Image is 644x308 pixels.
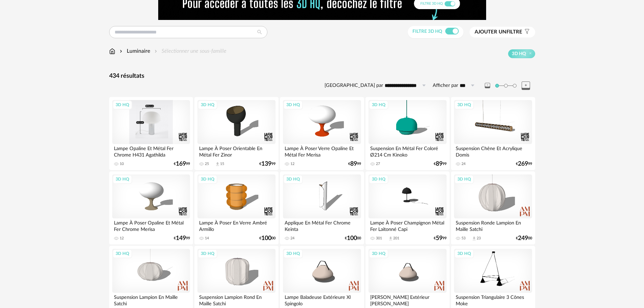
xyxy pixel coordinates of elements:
span: 249 [518,236,528,241]
a: 3D HQ Suspension Chêne Et Acrylique Domis 24 €26999 [451,97,535,170]
div: Suspension Lampion Rond En Maille Satchi [197,293,275,306]
img: svg+xml;base64,PHN2ZyB3aWR0aD0iMTYiIGhlaWdodD0iMTciIHZpZXdCb3g9IjAgMCAxNiAxNyIgZmlsbD0ibm9uZSIgeG... [109,47,115,55]
span: 59 [436,236,443,241]
span: 100 [261,236,271,241]
div: Lampe Baladeuse Extérieure Xl Spingolo [283,293,361,306]
div: € 99 [434,162,447,166]
div: Lampe À Poser Champignon Métal Fer Laitonné Capi [368,218,446,232]
span: Ajouter un [475,29,506,34]
a: 3D HQ Lampe À Poser Champignon Métal Fer Laitonné Capi 301 Download icon 201 €5999 [365,171,449,244]
div: Luminaire [118,47,150,55]
div: € 99 [174,236,190,241]
label: Afficher par [433,82,458,89]
div: 14 [205,236,209,241]
span: filtre [475,29,522,35]
div: 3D HQ [283,175,303,184]
div: 27 [376,162,380,166]
a: 3D HQ Lampe À Poser Orientable En Métal Fer Zinor 25 Download icon 15 €13999 [194,97,278,170]
div: 3D HQ [113,249,132,258]
a: 3D HQ Lampe À Poser Opaline Et Métal Fer Chrome Merisa 12 €14999 [109,171,193,244]
button: Ajouter unfiltre Filter icon [470,27,535,38]
a: 3D HQ Applique En Métal Fer Chrome Keinta 24 €10000 [280,171,364,244]
div: 3D HQ [198,249,217,258]
div: 3D HQ [454,249,474,258]
a: 3D HQ Suspension En Métal Fer Coloré Ø214 Cm Kinoko 27 €8999 [365,97,449,170]
div: 3D HQ [454,175,474,184]
a: 3D HQ Lampe À Poser En Verre Ambré Armillo 14 €10000 [194,171,278,244]
span: Filtre 3D HQ [412,29,442,34]
span: Filter icon [522,29,530,35]
div: Applique En Métal Fer Chrome Keinta [283,218,361,232]
span: Download icon [215,162,220,167]
div: Lampe À Poser Opaline Et Métal Fer Chrome Merisa [112,218,190,232]
div: € 99 [434,236,447,241]
span: 3D HQ [512,51,526,57]
div: 3D HQ [198,100,217,109]
div: € 99 [174,162,190,166]
div: Lampe À Poser Verre Opaline Et Métal Fer Merisa [283,144,361,158]
div: 3D HQ [283,100,303,109]
div: € 99 [348,162,361,166]
div: 12 [120,236,124,241]
div: 24 [461,162,466,166]
div: 3D HQ [369,100,388,109]
div: 12 [290,162,294,166]
div: € 99 [516,162,532,166]
div: 434 résultats [109,72,535,80]
div: 25 [205,162,209,166]
div: Suspension Triangulaire 3 Cônes Moke [454,293,532,306]
span: Download icon [388,236,393,241]
div: 201 [393,236,399,241]
div: Lampe Opaline Et Métal Fer Chrome H431 Agathilda [112,144,190,158]
span: Download icon [472,236,477,241]
span: 89 [350,162,357,166]
div: Suspension Lampion En Maille Satchi [112,293,190,306]
div: 3D HQ [454,100,474,109]
a: 3D HQ Lampe À Poser Verre Opaline Et Métal Fer Merisa 12 €8999 [280,97,364,170]
img: svg+xml;base64,PHN2ZyB3aWR0aD0iMTYiIGhlaWdodD0iMTYiIHZpZXdCb3g9IjAgMCAxNiAxNiIgZmlsbD0ibm9uZSIgeG... [118,47,124,55]
div: Lampe À Poser En Verre Ambré Armillo [197,218,275,232]
div: € 00 [259,236,276,241]
div: 15 [220,162,224,166]
div: € 99 [259,162,276,166]
span: 169 [176,162,186,166]
span: 269 [518,162,528,166]
div: Suspension Chêne Et Acrylique Domis [454,144,532,158]
div: [PERSON_NAME] Extérieur [PERSON_NAME] [368,293,446,306]
div: 301 [376,236,382,241]
div: Lampe À Poser Orientable En Métal Fer Zinor [197,144,275,158]
div: 10 [120,162,124,166]
div: 3D HQ [198,175,217,184]
div: 53 [461,236,466,241]
div: 23 [477,236,481,241]
div: 3D HQ [113,100,132,109]
div: Suspension En Métal Fer Coloré Ø214 Cm Kinoko [368,144,446,158]
span: 139 [261,162,271,166]
span: 149 [176,236,186,241]
div: 3D HQ [283,249,303,258]
div: 3D HQ [369,249,388,258]
label: [GEOGRAPHIC_DATA] par [325,82,383,89]
span: 89 [436,162,443,166]
span: 100 [347,236,357,241]
div: 3D HQ [369,175,388,184]
div: Suspension Ronde Lampion En Maille Satchi [454,218,532,232]
a: 3D HQ Suspension Ronde Lampion En Maille Satchi 53 Download icon 23 €24900 [451,171,535,244]
div: € 00 [345,236,361,241]
div: 24 [290,236,294,241]
div: € 00 [516,236,532,241]
div: 3D HQ [113,175,132,184]
a: 3D HQ Lampe Opaline Et Métal Fer Chrome H431 Agathilda 10 €16999 [109,97,193,170]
